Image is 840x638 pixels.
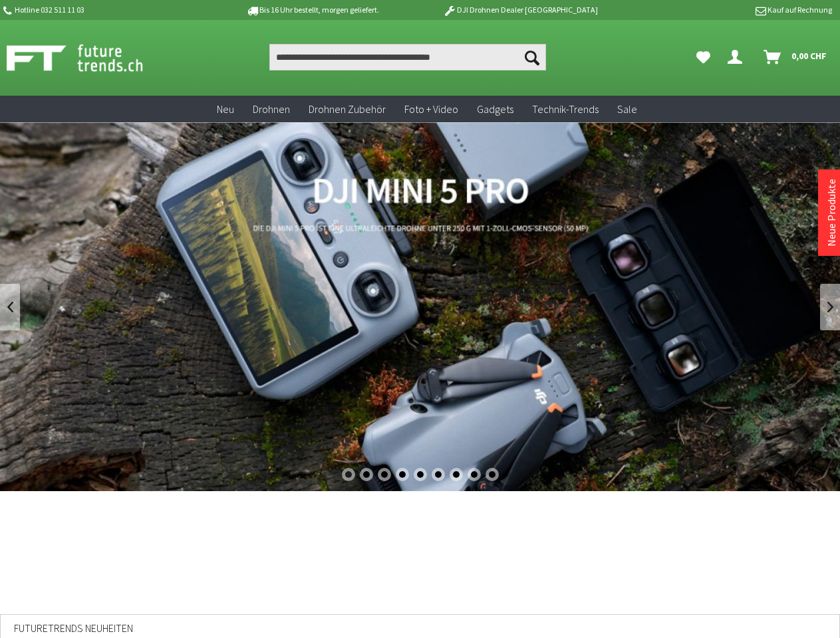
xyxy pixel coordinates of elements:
[432,468,445,481] div: 6
[7,41,172,74] img: Shop Futuretrends - zur Startseite wechseln
[396,468,409,481] div: 4
[625,2,832,18] p: Kauf auf Rechnung
[690,44,717,70] a: Meine Favoriten
[309,102,386,116] span: Drohnen Zubehör
[617,102,637,116] span: Sale
[269,44,546,70] input: Produkt, Marke, Kategorie, EAN, Artikelnummer…
[209,2,416,18] p: Bis 16 Uhr bestellt, morgen geliefert.
[416,2,624,18] p: DJI Drohnen Dealer [GEOGRAPHIC_DATA]
[404,102,458,116] span: Foto + Video
[486,468,499,481] div: 9
[468,96,523,123] a: Gadgets
[299,96,395,123] a: Drohnen Zubehör
[243,96,299,123] a: Drohnen
[378,468,391,481] div: 3
[722,44,753,70] a: Dein Konto
[523,96,608,123] a: Technik-Trends
[518,44,546,70] button: Suchen
[414,468,427,481] div: 5
[608,96,646,123] a: Sale
[468,468,481,481] div: 8
[360,468,373,481] div: 2
[395,96,468,123] a: Foto + Video
[217,102,234,116] span: Neu
[208,96,243,123] a: Neu
[532,102,599,116] span: Technik-Trends
[477,102,513,116] span: Gadgets
[450,468,463,481] div: 7
[758,44,833,70] a: Warenkorb
[342,468,355,481] div: 1
[253,102,290,116] span: Drohnen
[825,179,838,247] a: Neue Produkte
[1,2,209,18] p: Hotline 032 511 11 03
[791,45,827,66] span: 0,00 CHF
